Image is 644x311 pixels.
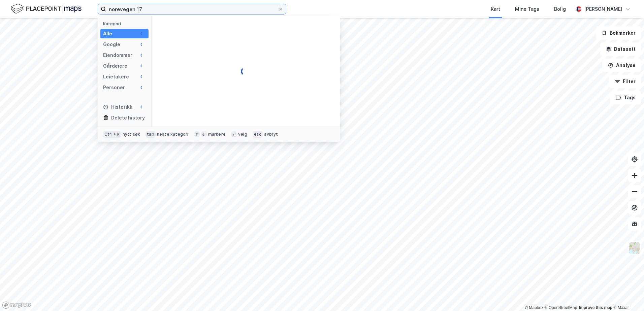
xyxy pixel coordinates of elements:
[111,114,145,122] div: Delete history
[103,131,121,138] div: Ctrl + k
[140,74,146,79] img: spinner.a6d8c91a73a9ac5275cf975e30b51cfb.svg
[140,31,146,36] img: spinner.a6d8c91a73a9ac5275cf975e30b51cfb.svg
[103,73,129,81] div: Leietakere
[628,242,641,254] img: Z
[610,279,644,311] iframe: Chat Widget
[253,131,263,138] div: esc
[596,26,641,40] button: Bokmerker
[525,305,543,310] a: Mapbox
[610,279,644,311] div: Kontrollprogram for chat
[238,132,247,137] div: velg
[579,305,612,310] a: Improve this map
[103,51,132,59] div: Eiendommer
[609,75,641,88] button: Filter
[157,132,189,137] div: neste kategori
[123,132,140,137] div: nytt søk
[103,103,132,111] div: Historikk
[140,85,146,90] img: spinner.a6d8c91a73a9ac5275cf975e30b51cfb.svg
[610,91,641,104] button: Tags
[140,104,146,110] img: spinner.a6d8c91a73a9ac5275cf975e30b51cfb.svg
[103,40,120,48] div: Google
[103,30,112,38] div: Alle
[600,42,641,56] button: Datasett
[545,305,577,310] a: OpenStreetMap
[140,42,146,47] img: spinner.a6d8c91a73a9ac5275cf975e30b51cfb.svg
[2,301,32,309] a: Mapbox homepage
[554,5,566,13] div: Bolig
[140,53,146,58] img: spinner.a6d8c91a73a9ac5275cf975e30b51cfb.svg
[106,4,278,14] input: Søk på adresse, matrikkel, gårdeiere, leietakere eller personer
[103,21,149,26] div: Kategori
[140,63,146,69] img: spinner.a6d8c91a73a9ac5275cf975e30b51cfb.svg
[11,3,82,15] img: logo.f888ab2527a4732fd821a326f86c7f29.svg
[584,5,622,13] div: [PERSON_NAME]
[208,132,226,137] div: markere
[103,62,127,70] div: Gårdeiere
[602,59,641,72] button: Analyse
[491,5,500,13] div: Kart
[240,66,251,77] img: spinner.a6d8c91a73a9ac5275cf975e30b51cfb.svg
[146,131,156,138] div: tab
[264,132,278,137] div: avbryt
[103,83,125,92] div: Personer
[515,5,539,13] div: Mine Tags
